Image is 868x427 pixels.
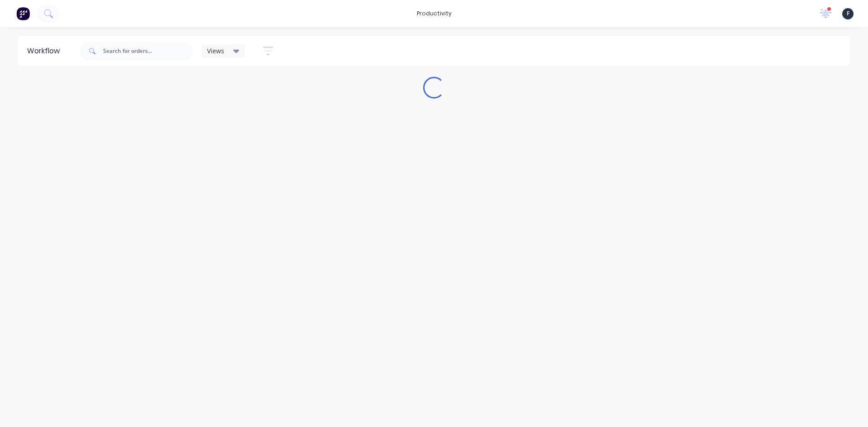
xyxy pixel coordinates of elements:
img: Factory [16,7,30,20]
span: Views [207,46,224,56]
div: Workflow [27,46,64,56]
div: productivity [412,7,456,20]
input: Search for orders... [103,42,193,60]
span: F [847,9,849,18]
